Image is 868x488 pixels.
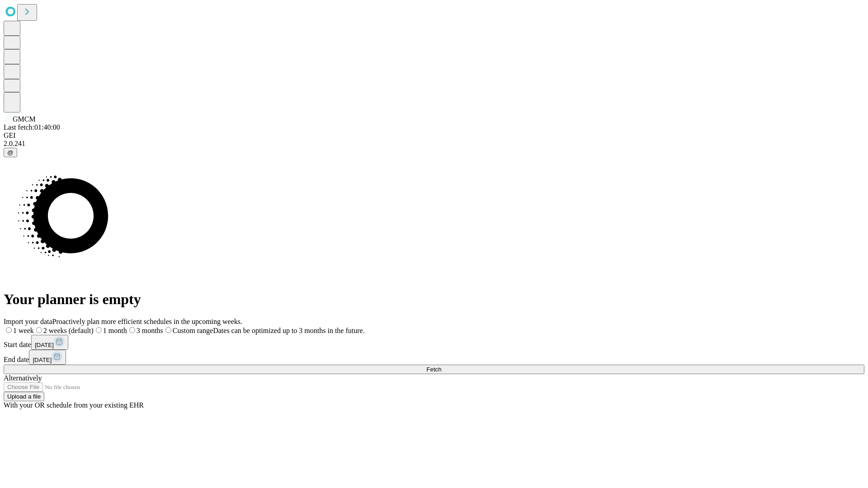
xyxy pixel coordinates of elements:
[4,318,52,325] span: Import your data
[52,318,242,325] span: Proactively plan more efficient schedules in the upcoming weeks.
[137,327,163,334] span: 3 months
[4,131,864,140] div: GEI
[13,115,36,123] span: GMCM
[4,291,864,308] h1: Your planner is empty
[103,327,127,334] span: 1 month
[6,327,12,333] input: 1 week
[36,327,42,333] input: 2 weeks (default)
[4,365,864,374] button: Fetch
[4,140,864,148] div: 2.0.241
[4,374,42,382] span: Alternatively
[7,149,14,156] span: @
[4,392,44,401] button: Upload a file
[4,148,17,157] button: @
[4,335,864,350] div: Start date
[129,327,135,333] input: 3 months
[35,342,54,348] span: [DATE]
[29,350,66,365] button: [DATE]
[426,366,441,373] span: Fetch
[31,335,68,350] button: [DATE]
[173,327,213,334] span: Custom range
[13,327,34,334] span: 1 week
[96,327,102,333] input: 1 month
[43,327,94,334] span: 2 weeks (default)
[4,401,144,409] span: With your OR schedule from your existing EHR
[33,357,52,363] span: [DATE]
[213,327,364,334] span: Dates can be optimized up to 3 months in the future.
[4,123,60,131] span: Last fetch: 01:40:00
[4,350,864,365] div: End date
[165,327,171,333] input: Custom rangeDates can be optimized up to 3 months in the future.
